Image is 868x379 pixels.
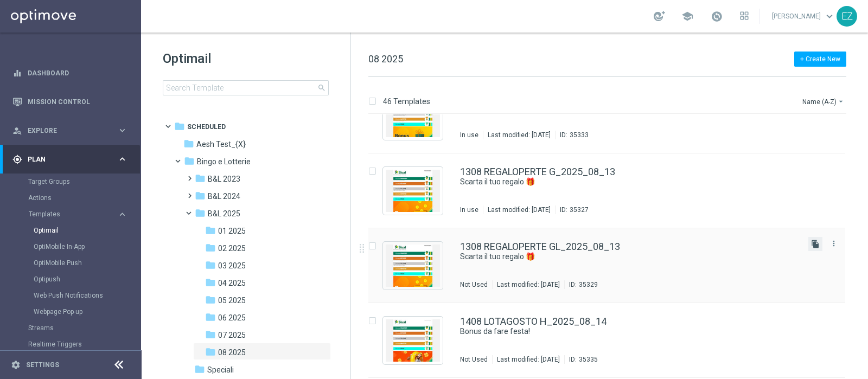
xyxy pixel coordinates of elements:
span: 08 2025 [218,348,246,357]
i: folder [205,346,216,357]
i: folder [174,121,185,132]
div: Optimail [34,222,140,239]
i: folder [205,312,216,323]
div: ID: [555,205,589,214]
div: Not Used [460,280,488,289]
div: Mission Control [12,87,127,116]
i: keyboard_arrow_right [117,125,127,136]
a: Scarta il tuo regalo 🎁​ [460,252,775,262]
div: Press SPACE to select this row. [358,153,866,228]
button: gps_fixed Plan keyboard_arrow_right [12,155,128,164]
button: person_search Explore keyboard_arrow_right [12,126,128,135]
i: keyboard_arrow_right [117,154,127,164]
i: folder [183,138,194,149]
i: person_search [12,126,22,136]
span: search [317,83,326,92]
a: OptiMobile Push [34,259,113,267]
span: B&L 2023 [208,174,240,184]
div: Not Used [460,355,488,364]
div: Realtime Triggers [28,336,140,352]
div: Bonus da fare festa! [460,326,800,337]
i: equalizer [12,68,22,78]
div: Plan [12,155,117,164]
button: equalizer Dashboard [12,69,128,78]
i: file_copy [811,240,820,248]
i: arrow_drop_down [837,97,845,106]
i: folder [194,364,205,375]
img: 35333.jpeg [386,95,440,137]
span: Scheduled [187,122,226,132]
a: Scarta il tuo regalo 🎁​ [460,177,775,187]
button: Name (A-Z)arrow_drop_down [801,95,846,108]
a: Optimail [34,226,113,235]
div: 35335 [579,355,598,364]
a: Settings [26,362,59,368]
button: more_vert [828,237,839,250]
div: Optipush [34,271,140,287]
div: Scarta il tuo regalo 🎁​ [460,252,800,262]
span: school [681,10,693,22]
span: B&L 2025 [208,209,240,219]
div: Last modified: [DATE] [483,131,555,139]
a: Dashboard [28,59,127,87]
span: 03 2025 [218,261,246,271]
div: Web Push Notifications [34,287,140,304]
button: file_copy [808,237,822,251]
div: Last modified: [DATE] [483,205,555,214]
img: 35329.jpeg [386,245,440,287]
i: folder [205,294,216,305]
img: 35327.jpeg [386,170,440,212]
span: 04 2025 [218,278,246,288]
div: Press SPACE to select this row. [358,79,866,153]
div: ID: [555,131,589,139]
a: Streams [28,324,113,332]
a: [PERSON_NAME]keyboard_arrow_down [771,8,837,24]
div: Templates [28,206,140,320]
a: Bonus da fare festa! [460,326,775,337]
i: gps_fixed [12,155,22,164]
i: folder [184,156,195,166]
div: OptiMobile Push [34,255,140,271]
div: Press SPACE to select this row. [358,228,866,303]
a: 1408 LOTAGOSTO H_2025_08_14 [460,317,607,326]
div: ID: [564,355,598,364]
div: OptiMobile In-App [34,239,140,255]
div: Last modified: [DATE] [493,280,564,289]
div: Webpage Pop-up [34,304,140,320]
i: settings [11,360,21,370]
div: 35327 [570,205,589,214]
i: folder [195,190,206,201]
i: folder [205,225,216,236]
div: 35333 [570,131,589,139]
div: Last modified: [DATE] [493,355,564,364]
div: In use [460,205,478,214]
span: Bingo e Lotterie [197,157,251,166]
div: In use [460,131,478,139]
span: Speciali [207,365,234,375]
span: 06 2025 [218,313,246,323]
h1: Optimail [163,50,329,67]
span: keyboard_arrow_down [824,10,835,22]
div: Actions [28,190,140,206]
a: Target Groups [28,177,113,186]
button: Mission Control [12,98,128,106]
a: Optipush [34,275,113,284]
div: Press SPACE to select this row. [358,303,866,378]
i: keyboard_arrow_right [117,209,127,220]
div: 35329 [579,280,598,289]
span: B&L 2024 [208,191,240,201]
button: + Create New [794,52,846,67]
div: Streams [28,320,140,336]
input: Search Template [163,80,329,95]
div: Templates [29,211,117,217]
div: Explore [12,126,117,136]
i: folder [205,260,216,271]
div: ID: [564,280,598,289]
img: 35335.jpeg [386,319,440,362]
span: 02 2025 [218,243,246,253]
button: Templates keyboard_arrow_right [28,210,128,219]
